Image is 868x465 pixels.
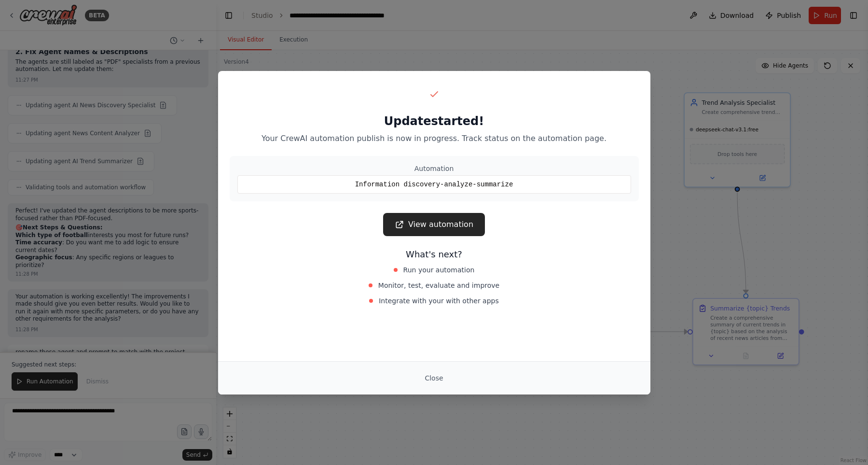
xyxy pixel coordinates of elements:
span: Monitor, test, evaluate and improve [378,281,499,290]
p: Your CrewAI automation publish is now in progress. Track status on the automation page. [230,133,639,144]
div: Automation [237,164,631,173]
a: View automation [383,213,485,236]
h2: Update started! [230,113,639,129]
button: Close [417,369,451,387]
span: Integrate with your with other apps [379,296,499,306]
div: Information discovery-analyze-summarize [237,175,631,194]
span: Run your automation [403,265,475,275]
h3: What's next? [230,248,639,261]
